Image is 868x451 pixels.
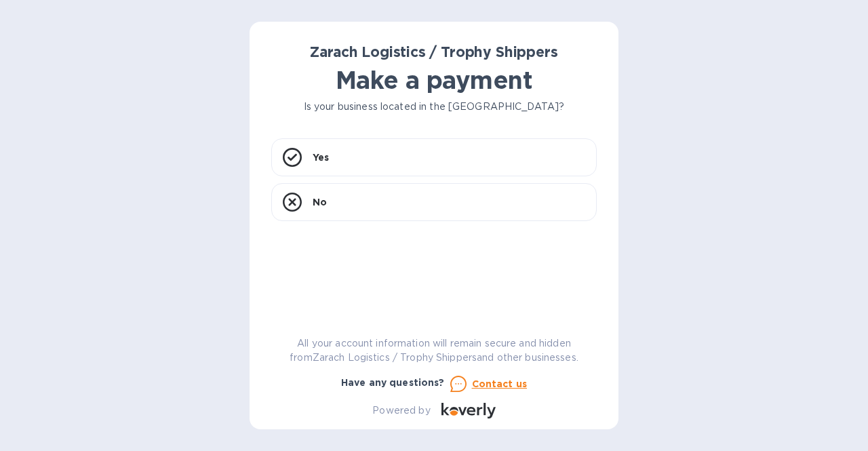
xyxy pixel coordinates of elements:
[313,195,327,209] p: No
[313,151,329,164] p: Yes
[271,336,597,365] p: All your account information will remain secure and hidden from Zarach Logistics / Trophy Shipper...
[271,66,597,94] h1: Make a payment
[472,378,528,389] u: Contact us
[341,377,445,388] b: Have any questions?
[271,100,597,114] p: Is your business located in the [GEOGRAPHIC_DATA]?
[310,43,557,60] b: Zarach Logistics / Trophy Shippers
[372,404,430,418] p: Powered by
